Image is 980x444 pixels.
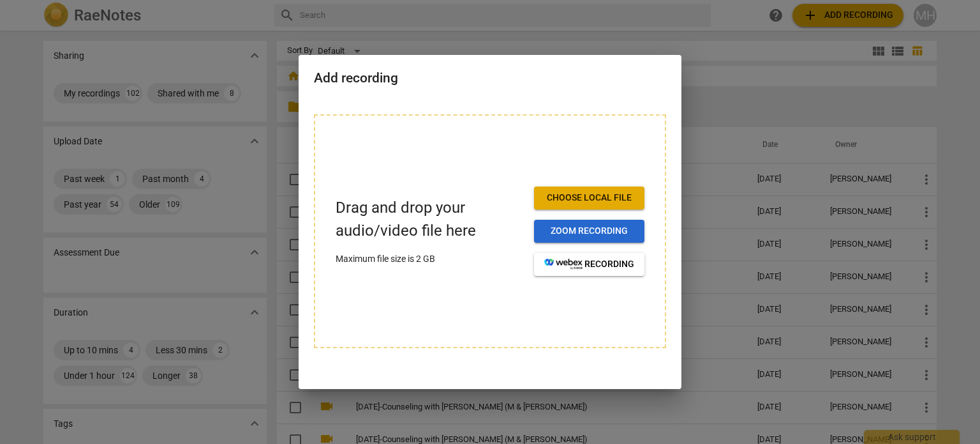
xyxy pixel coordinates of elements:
[544,225,634,238] span: Zoom recording
[534,187,644,210] button: Choose local file
[544,258,634,271] span: recording
[534,253,644,276] button: recording
[336,197,524,241] p: Drag and drop your audio/video file here
[314,70,666,86] h2: Add recording
[544,192,634,204] span: Choose local file
[336,252,524,266] p: Maximum file size is 2 GB
[534,220,644,243] button: Zoom recording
